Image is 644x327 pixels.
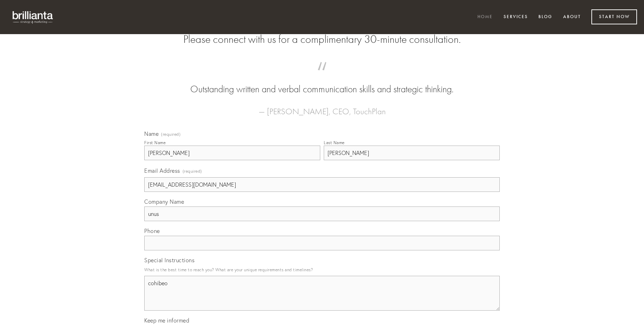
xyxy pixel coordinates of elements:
[473,11,497,23] a: Home
[144,276,500,311] textarea: cohibeo
[144,140,166,145] div: First Name
[499,11,532,23] a: Services
[591,9,637,24] a: Start Now
[144,198,184,205] span: Company Name
[144,33,500,46] h2: Please connect with us for a complimentary 30-minute consultation.
[155,69,489,83] span: “
[559,11,585,23] a: About
[144,227,160,234] span: Phone
[534,11,557,23] a: Blog
[161,132,181,137] span: (required)
[155,96,489,118] figcaption: — [PERSON_NAME], CEO, TouchPlan
[155,69,489,96] blockquote: Outstanding written and verbal communication skills and strategic thinking.
[324,140,345,145] div: Last Name
[7,7,59,27] img: brillianta - research, strategy, marketing
[144,257,194,264] span: Special Instructions
[144,130,159,137] span: Name
[144,167,180,174] span: Email Address
[144,265,500,274] p: What is the best time to reach you? What are your unique requirements and timelines?
[183,166,202,176] span: (required)
[144,317,189,324] span: Keep me informed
